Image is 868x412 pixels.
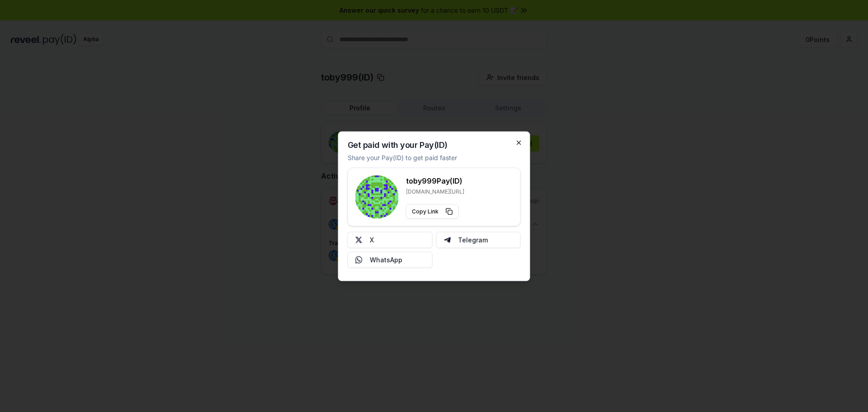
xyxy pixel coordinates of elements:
[355,256,363,263] img: Whatsapp
[348,232,433,248] button: X
[406,188,464,195] p: [DOMAIN_NAME][URL]
[348,152,457,162] p: Share your Pay(ID) to get paid faster
[406,204,459,218] button: Copy Link
[348,141,448,149] h2: Get paid with your Pay(ID)
[355,236,363,243] img: X
[406,175,464,186] h3: toby999 Pay(ID)
[436,232,521,248] button: Telegram
[443,236,451,243] img: Telegram
[348,251,433,268] button: WhatsApp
